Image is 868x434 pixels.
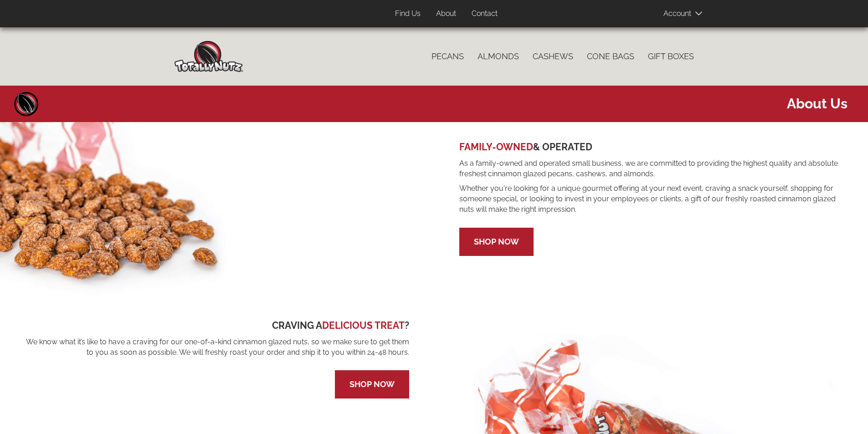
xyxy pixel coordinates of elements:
[429,5,463,23] a: About
[471,47,526,66] a: Almonds
[175,41,243,72] img: Home
[459,141,533,153] span: FAMILY-OWNED
[459,158,843,179] p: As a family-owned and operated small business, we are committed to providing the highest quality ...
[641,47,701,66] a: Gift Boxes
[425,47,471,66] a: Pecans
[322,320,405,331] span: DELICIOUS TREAT
[580,47,641,66] a: Cone Bags
[388,5,427,23] a: Find Us
[526,47,580,66] a: Cashews
[7,94,847,113] span: About us
[465,5,504,23] a: Contact
[272,320,409,331] span: CRAVING A ?
[25,337,409,358] p: We know what it’s like to have a craving for our one-of-a-kind cinnamon glazed nuts, so we make s...
[459,141,592,153] span: & OPERATED
[474,237,519,246] a: Shop Now
[349,379,395,389] a: Shop Now
[459,184,843,215] p: Whether you're looking for a unique gourmet offering at your next event, craving a snack yourself...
